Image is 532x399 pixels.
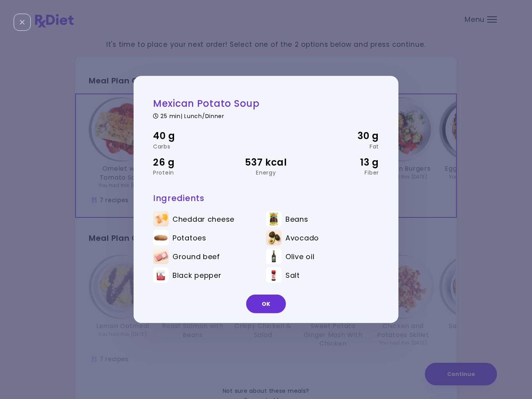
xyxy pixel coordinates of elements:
[153,155,228,169] div: 26 g
[304,143,379,149] div: Fat
[228,170,303,175] div: Energy
[14,14,31,31] div: Close
[173,271,222,279] span: Black pepper
[228,155,303,169] div: 537 kcal
[173,233,206,242] span: Potatoes
[304,155,379,169] div: 13 g
[246,295,286,313] button: OK
[153,129,228,143] div: 40 g
[285,271,300,279] span: Salt
[153,193,379,203] h3: Ingredients
[285,215,308,223] span: Beans
[153,170,228,175] div: Protein
[153,143,228,149] div: Carbs
[304,129,379,143] div: 30 g
[304,170,379,175] div: Fiber
[285,252,314,261] span: Olive oil
[285,233,319,242] span: Avocado
[173,215,234,223] span: Cheddar cheese
[173,252,220,261] span: Ground beef
[153,111,379,119] div: 25 min | Lunch/Dinner
[153,97,379,109] h2: Mexican Potato Soup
